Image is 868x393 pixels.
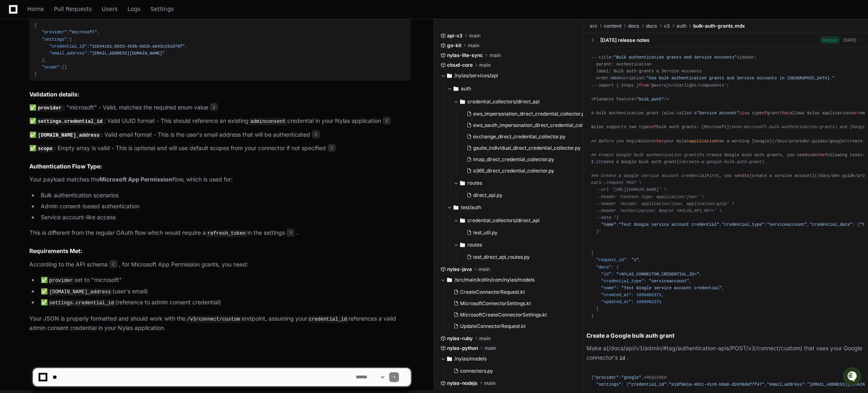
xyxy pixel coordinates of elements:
[611,265,614,270] span: :
[631,299,634,304] span: :
[591,83,599,88] span: ---
[463,154,592,165] button: imap_direct_credential_collector.py
[67,30,69,35] span: :
[42,65,59,70] span: "scope"
[469,33,480,39] span: main
[596,194,704,199] span: --header 'Content-Type: application/json' \
[807,153,812,157] span: to
[639,258,641,262] span: ,
[601,279,644,284] span: "credential_type"
[460,323,526,330] span: UpdateConnectorRequest.kt
[479,62,491,68] span: main
[29,116,411,126] p: ✅ : Valid UUID format - This should reference an existing credential in your Nylas application
[447,71,452,81] svg: Directory
[649,279,689,284] span: "serviceaccount"
[460,312,547,318] span: MicrosoftCreateConnectorSettings.kt
[611,272,614,277] span: :
[90,44,185,49] span: "31b44161-b553-429b-bd16-ad43c231d79f"
[97,30,99,35] span: ,
[36,145,54,153] code: scope
[473,192,502,199] span: direct_api.py
[29,162,411,170] h2: Authentication Flow Type:
[696,111,739,116] span: "Service Account"
[249,118,287,125] code: adminconsent
[591,153,699,157] span: ## Create Google bulk authentication grants
[128,7,141,11] span: Logs
[742,111,747,116] span: is
[463,251,579,263] button: test_direct_api_routes.py
[631,293,634,297] span: :
[447,201,584,214] button: test/auth
[447,345,478,352] span: nylas-python
[489,52,501,59] span: main
[38,298,411,308] li: ✅ (reference to admin consent credential)
[820,36,840,44] span: Merged
[600,37,650,44] div: [DATE] release notes
[34,23,37,28] span: {
[591,55,599,60] span: ---
[616,265,619,270] span: {
[454,238,584,251] button: routes
[38,275,411,285] li: ✅ set to "microsoft"
[28,61,134,69] div: Start new chat
[473,168,554,174] span: o365_direct_credential_collector.py
[590,23,597,29] span: src
[90,51,165,56] span: "[EMAIL_ADDRESS][DOMAIN_NAME]"
[69,37,72,42] span: {
[652,124,657,129] span: of
[601,293,631,297] span: "created_at"
[591,251,594,255] span: {
[206,230,247,237] code: refresh_token
[639,83,649,88] span: from
[29,175,411,184] p: Your payload matches the flow, which is used for:
[591,54,860,235] div: title: sidebar: parent: Authentication label: Bulk auth grants & Service Accounts order: descript...
[49,44,87,49] span: "credential_id"
[441,273,577,286] button: /src/main/kotlin/com/nylas/models
[312,130,320,138] span: 2
[150,7,174,11] span: Settings
[109,260,117,268] span: 2
[722,222,764,227] span: "credential_type"
[601,180,641,185] span: --request POST \
[661,293,664,297] span: ,
[59,65,62,70] span: :
[29,228,411,238] p: This is different from the regular OAuth flow which would require a in the settings .
[447,52,483,59] span: nylas-lite-sync
[38,213,411,222] li: Service account-like access
[460,216,465,225] svg: Directory
[596,265,611,270] span: "data"
[722,286,724,290] span: ,
[8,8,24,24] img: PlayerZero
[185,316,242,323] code: /v3/connect/custom
[460,240,465,250] svg: Directory
[447,275,452,285] svg: Directory
[67,37,69,42] span: :
[586,344,865,362] p: Make a (/docs/api/v3/admin/#tag/authentication-apis/POST/v3/connect/custom) that uses your Google...
[28,69,103,75] div: We're available if you need us!
[810,222,853,227] span: "credential_data"
[637,299,662,304] span: 1656082371
[307,316,349,323] code: credential_id
[596,215,619,220] span: --data '{
[596,208,722,213] span: --header 'Authorization: Bearer <NYLAS_API_KEY>' \
[693,23,745,29] span: bulk-auth-grants.mdx
[29,103,411,113] p: ✅ : "microsoft" - Valid, matches the required enum value
[473,229,498,236] span: test_util.py
[441,352,577,365] button: /nylas/models
[473,111,587,117] span: ews_impersonation_direct_credential_collector.py
[591,159,596,164] span: 2.
[473,254,530,260] span: test_direct_api_routes.py
[767,222,807,227] span: "serviceaccount"
[42,58,44,63] span: }
[36,132,101,139] code: [DOMAIN_NAME]_address
[48,299,115,307] code: settings.credential_id
[468,42,479,49] span: main
[463,131,592,142] button: exchange_direct_credential_collector.py
[596,187,667,192] span: --url '[URL][DOMAIN_NAME]' \
[447,42,461,49] span: go-kit
[628,23,639,29] span: docs
[81,85,99,92] span: Pylon
[383,117,391,125] span: 2
[461,204,481,211] span: test/auth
